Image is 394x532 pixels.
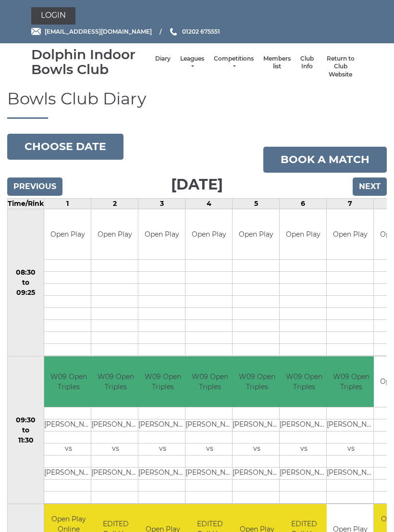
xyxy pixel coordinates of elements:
[31,47,150,77] div: Dolphin Indoor Bowls Club
[7,90,387,119] h1: Bowls Club Diary
[353,177,387,196] input: Next
[138,443,187,455] td: vs
[185,419,234,431] td: [PERSON_NAME]
[8,356,44,504] td: 09:30 to 11:30
[169,27,220,36] a: Phone us 01202 675551
[31,27,152,36] a: Email [EMAIL_ADDRESS][DOMAIN_NAME]
[138,356,187,407] td: W09 Open Triples
[233,209,279,260] td: Open Play
[8,209,44,356] td: 08:30 to 09:25
[44,467,93,479] td: [PERSON_NAME]
[8,198,44,209] td: Time/Rink
[327,443,375,455] td: vs
[7,177,62,196] input: Previous
[182,28,220,35] span: 01202 675551
[185,198,233,209] td: 4
[280,198,327,209] td: 6
[44,356,93,407] td: W09 Open Triples
[185,443,234,455] td: vs
[233,198,280,209] td: 5
[233,443,281,455] td: vs
[138,209,185,260] td: Open Play
[185,209,232,260] td: Open Play
[327,356,375,407] td: W09 Open Triples
[280,467,328,479] td: [PERSON_NAME]
[155,55,171,63] a: Diary
[91,209,138,260] td: Open Play
[44,443,93,455] td: vs
[327,209,373,260] td: Open Play
[280,443,328,455] td: vs
[7,134,123,160] button: Choose date
[138,419,187,431] td: [PERSON_NAME]
[280,419,328,431] td: [PERSON_NAME]
[280,356,328,407] td: W09 Open Triples
[138,467,187,479] td: [PERSON_NAME]
[185,467,234,479] td: [PERSON_NAME]
[91,356,140,407] td: W09 Open Triples
[263,147,387,173] a: Book a match
[91,467,140,479] td: [PERSON_NAME]
[327,198,374,209] td: 7
[45,28,152,35] span: [EMAIL_ADDRESS][DOMAIN_NAME]
[91,419,140,431] td: [PERSON_NAME]
[233,419,281,431] td: [PERSON_NAME]
[44,419,93,431] td: [PERSON_NAME]
[233,356,281,407] td: W09 Open Triples
[170,28,177,36] img: Phone us
[300,55,314,71] a: Club Info
[180,55,204,71] a: Leagues
[233,467,281,479] td: [PERSON_NAME]
[327,419,375,431] td: [PERSON_NAME]
[263,55,291,71] a: Members list
[280,209,326,260] td: Open Play
[323,55,358,79] a: Return to Club Website
[91,443,140,455] td: vs
[214,55,254,71] a: Competitions
[138,198,185,209] td: 3
[91,198,138,209] td: 2
[327,467,375,479] td: [PERSON_NAME]
[31,7,75,25] a: Login
[185,356,234,407] td: W09 Open Triples
[44,209,91,260] td: Open Play
[44,198,91,209] td: 1
[31,28,41,35] img: Email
